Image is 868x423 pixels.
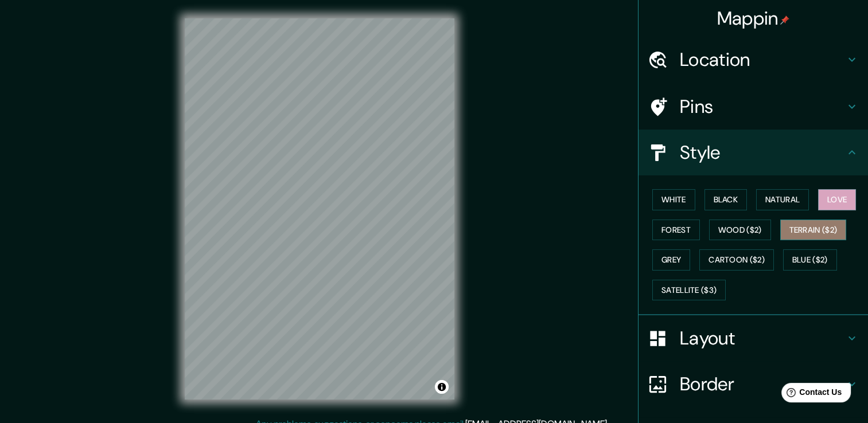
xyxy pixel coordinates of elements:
[756,189,809,210] button: Natural
[639,130,868,175] div: Style
[680,327,845,350] h4: Layout
[717,7,790,30] h4: Mappin
[639,361,868,407] div: Border
[780,220,847,241] button: Terrain ($2)
[704,189,748,210] button: Black
[639,37,868,83] div: Location
[639,84,868,130] div: Pins
[783,249,837,271] button: Blue ($2)
[709,220,771,241] button: Wood ($2)
[652,189,695,210] button: White
[185,18,454,399] canvas: Map
[680,141,845,164] h4: Style
[818,189,856,210] button: Love
[680,95,845,118] h4: Pins
[435,380,449,394] button: Toggle attribution
[699,249,774,271] button: Cartoon ($2)
[639,315,868,361] div: Layout
[652,280,726,301] button: Satellite ($3)
[780,15,789,25] img: pin-icon.png
[680,373,845,395] h4: Border
[766,378,855,410] iframe: Help widget launcher
[652,249,690,271] button: Grey
[652,220,700,241] button: Forest
[680,48,845,71] h4: Location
